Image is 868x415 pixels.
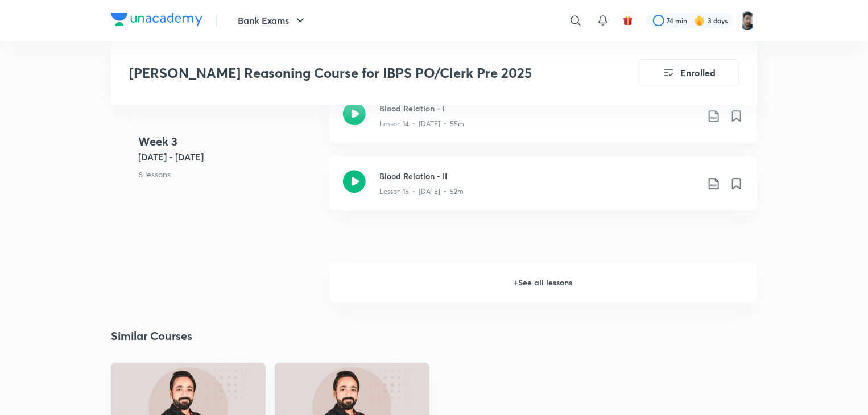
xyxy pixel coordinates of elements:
[379,186,464,197] p: Lesson 15 • [DATE] • 52m
[329,156,757,224] a: Blood Relation - IILesson 15 • [DATE] • 52m
[111,13,202,26] img: Company Logo
[379,102,698,114] h3: Blood Relation - I
[694,15,705,26] img: streak
[138,169,320,181] p: 6 lessons
[623,15,633,26] img: avatar
[138,134,320,151] h4: Week 3
[379,119,464,129] p: Lesson 14 • [DATE] • 55m
[138,151,320,164] h5: [DATE] - [DATE]
[329,263,757,302] h6: + See all lessons
[111,327,192,345] h2: Similar Courses
[231,9,314,32] button: Bank Exams
[379,170,698,182] h3: Blood Relation - II
[111,13,202,29] a: Company Logo
[619,11,637,30] button: avatar
[738,11,757,30] img: Snehasish Das
[129,65,574,81] h3: [PERSON_NAME] Reasoning Course for IBPS PO/Clerk Pre 2025
[329,89,757,156] a: Blood Relation - ILesson 14 • [DATE] • 55m
[639,59,739,86] button: Enrolled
